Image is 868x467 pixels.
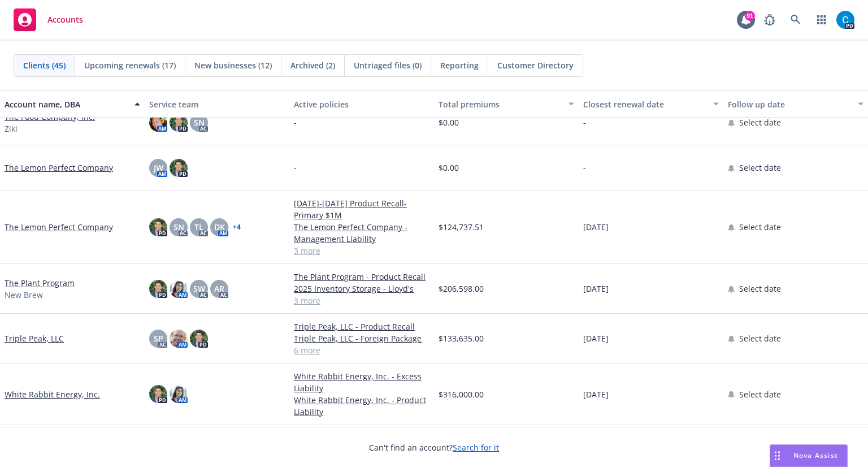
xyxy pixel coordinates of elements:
span: Upcoming renewals (17) [84,59,176,71]
span: Select date [739,332,781,344]
img: photo [170,385,188,403]
span: $316,000.00 [439,388,484,400]
img: photo [836,11,854,29]
button: Service team [145,90,289,118]
span: Clients (45) [23,59,66,71]
a: Triple Peak, LLC [5,332,64,344]
span: Reporting [440,59,479,71]
a: Search [784,8,807,31]
span: Untriaged files (0) [354,59,422,71]
a: 3 more [294,245,429,257]
div: Closest renewal date [583,98,706,110]
span: JW [154,162,163,174]
button: Total premiums [434,90,579,118]
span: DK [214,221,225,233]
a: Accounts [9,4,88,36]
a: Triple Peak, LLC - Foreign Package [294,332,429,344]
div: Account name, DBA [5,98,128,110]
span: [DATE] [583,283,609,295]
span: Select date [739,388,781,400]
span: - [294,162,297,174]
span: [DATE] [583,221,609,233]
span: TL [194,221,203,233]
span: $0.00 [439,116,459,128]
div: Follow up date [728,98,851,110]
span: - [583,116,586,128]
img: photo [149,385,167,403]
a: 6 more [294,344,429,356]
button: Closest renewal date [579,90,723,118]
a: 2025 Inventory Storage - Lloyd's [294,283,429,295]
img: photo [170,159,188,177]
a: The Plant Program [5,277,75,289]
span: $133,635.00 [439,332,484,344]
span: Archived (2) [290,59,335,71]
a: [DATE]-[DATE] Product Recall- Primary $1M [294,197,429,221]
div: Total premiums [439,98,562,110]
span: $0.00 [439,162,459,174]
span: - [583,162,586,174]
a: Search for it [453,442,499,453]
span: New Brew [5,289,43,301]
span: Nova Assist [793,451,838,460]
img: photo [149,218,167,236]
span: Select date [739,221,781,233]
button: Nova Assist [770,444,848,467]
a: The Lemon Perfect Company - Management Liability [294,221,429,245]
span: SN [173,221,184,233]
img: photo [170,330,188,348]
span: Select date [739,116,781,128]
a: Switch app [810,8,833,31]
span: SW [193,283,205,295]
span: Accounts [47,15,83,24]
img: photo [170,280,188,298]
span: Customer Directory [497,59,574,71]
span: New businesses (12) [194,59,272,71]
a: The Lemon Perfect Company [5,162,113,174]
span: [DATE] [583,332,609,344]
div: 91 [745,11,755,21]
span: Select date [739,283,781,295]
span: Select date [739,162,781,174]
div: Service team [149,98,285,110]
img: photo [149,280,167,298]
span: - [294,116,297,128]
button: Active policies [289,90,434,118]
span: [DATE] [583,388,609,400]
a: White Rabbit Energy, Inc. - Product Liability [294,394,429,418]
a: White Rabbit Energy, Inc. [5,388,100,400]
a: 3 more [294,295,429,306]
img: photo [149,114,167,132]
a: Triple Peak, LLC - Product Recall [294,321,429,332]
button: Follow up date [723,90,868,118]
span: AR [214,283,224,295]
a: The Plant Program - Product Recall [294,271,429,283]
span: $206,598.00 [439,283,484,295]
span: Can't find an account? [369,442,499,453]
a: White Rabbit Energy, Inc. - Excess Liability [294,370,429,394]
img: photo [170,114,188,132]
span: SP [154,332,163,344]
a: Report a Bug [758,8,781,31]
a: + 4 [233,224,241,231]
div: Active policies [294,98,429,110]
a: The Lemon Perfect Company [5,221,113,233]
span: $124,737.51 [439,221,484,233]
img: photo [190,330,208,348]
span: Ziki [5,123,18,135]
span: SN [194,116,205,128]
div: Drag to move [770,445,784,466]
